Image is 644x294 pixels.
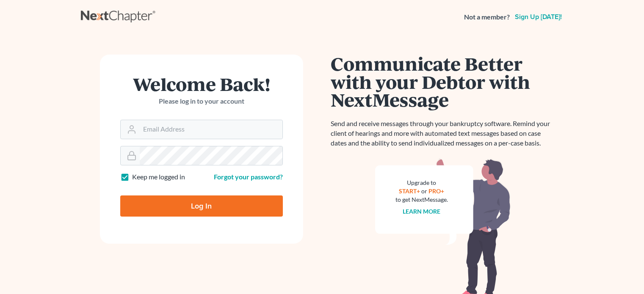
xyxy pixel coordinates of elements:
input: Log In [120,195,283,217]
a: Sign up [DATE]! [513,14,564,20]
div: Upgrade to [395,179,448,187]
a: Forgot your password? [214,173,283,181]
input: Email Address [140,120,282,139]
a: Learn more [403,208,440,215]
p: Please log in to your account [120,96,283,106]
strong: Not a member? [464,12,510,22]
h1: Communicate Better with your Debtor with NextMessage [331,55,555,109]
a: PRO+ [428,187,444,195]
h1: Welcome Back! [120,75,283,93]
span: or [421,187,427,195]
label: Keep me logged in [132,172,185,182]
div: to get NextMessage. [395,195,448,204]
p: Send and receive messages through your bankruptcy software. Remind your client of hearings and mo... [331,119,555,148]
a: START+ [399,187,420,195]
